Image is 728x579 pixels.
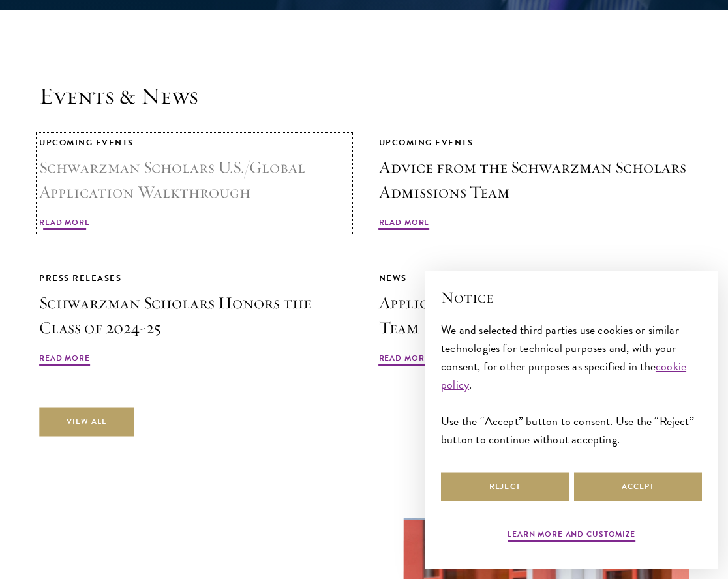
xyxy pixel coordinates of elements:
[441,472,569,501] button: Reject
[39,155,350,205] h3: Schwarzman Scholars U.S./Global Application Walkthrough
[379,271,690,286] div: News
[39,136,350,150] div: Upcoming Events
[39,216,90,232] span: Read More
[39,352,90,368] span: Read More
[39,271,350,368] a: Press Releases Schwarzman Scholars Honors the Class of 2024-25 Read More
[379,136,690,232] a: Upcoming Events Advice from the Schwarzman Scholars Admissions Team Read More
[508,528,635,544] button: Learn more and customize
[39,271,350,286] div: Press Releases
[379,136,690,150] div: Upcoming Events
[441,286,702,308] h2: Notice
[39,82,689,110] h2: Events & News
[441,357,686,393] a: cookie policy
[441,321,702,449] div: We and selected third parties use cookies or similar technologies for technical purposes and, wit...
[379,352,430,368] span: Read More
[574,472,702,501] button: Accept
[39,136,350,232] a: Upcoming Events Schwarzman Scholars U.S./Global Application Walkthrough Read More
[39,291,350,340] h3: Schwarzman Scholars Honors the Class of 2024-25
[39,407,134,436] a: View All
[379,291,690,340] h3: Application Tips from the Admissions Team
[379,216,430,232] span: Read More
[379,155,690,205] h3: Advice from the Schwarzman Scholars Admissions Team
[379,271,690,368] a: News Application Tips from the Admissions Team Read More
